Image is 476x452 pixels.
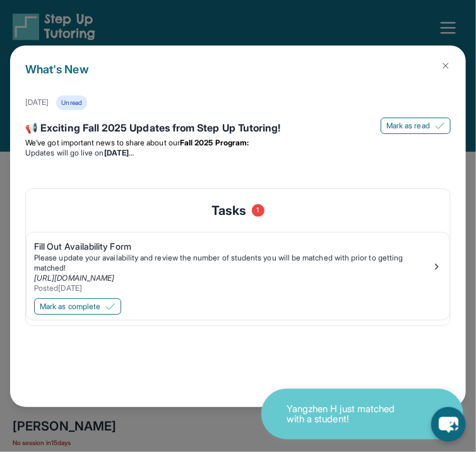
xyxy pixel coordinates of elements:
button: Mark as complete [34,298,121,315]
div: [DATE] [25,97,49,107]
img: Close Icon [441,61,451,71]
a: [URL][DOMAIN_NAME] [34,273,114,283]
div: Posted [DATE] [34,283,432,293]
div: Please update your availability and review the number of students you will be matched with prior ... [34,253,432,273]
a: Fill Out Availability FormPlease update your availability and review the number of students you w... [27,233,449,296]
span: Mark as read [386,121,430,131]
button: chat-button [431,407,466,442]
span: Mark as complete [40,302,100,312]
strong: [DATE] [104,148,134,157]
button: Mark as read [381,118,451,134]
p: Yangzhen H just matched with a student! [287,404,413,425]
span: Tasks [211,202,246,219]
span: We’ve got important news to share about our [25,138,180,147]
div: Fill Out Availability Form [34,240,432,253]
img: Mark as read [435,121,445,131]
h1: What's New [25,61,451,95]
span: 1 [252,204,265,217]
div: 📢 Exciting Fall 2025 Updates from Step Up Tutoring! [25,120,451,138]
strong: Fall 2025 Program: [180,138,249,147]
div: Unread [56,95,86,110]
img: Mark as complete [105,302,116,312]
li: Updates will go live on [25,148,451,158]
